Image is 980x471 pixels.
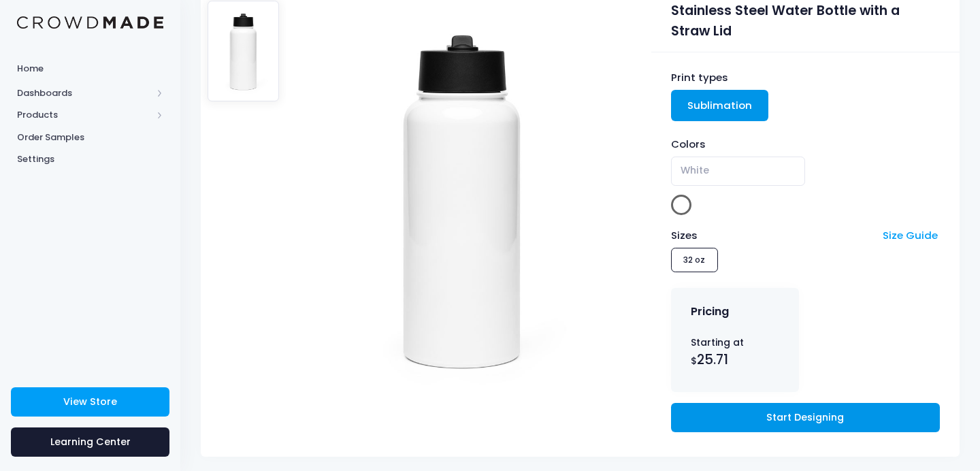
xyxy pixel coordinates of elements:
a: View Store [11,387,169,417]
div: Print types [671,70,940,85]
a: Size Guide [883,228,938,242]
span: Learning Center [50,435,131,449]
a: Learning Center [11,427,169,457]
span: Dashboards [17,86,152,100]
a: Sublimation [671,90,768,121]
a: Start Designing [671,403,940,432]
span: Products [17,108,152,122]
span: Home [17,62,163,76]
span: Order Samples [17,131,163,144]
span: White [671,157,805,186]
div: Sizes [664,228,876,243]
span: White [681,163,709,178]
span: View Store [63,395,117,408]
div: Starting at $ [691,336,779,370]
span: 25.71 [697,351,728,369]
img: Logo [17,16,163,29]
div: Colors [671,137,940,152]
h4: Pricing [691,305,729,319]
span: Settings [17,152,163,166]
